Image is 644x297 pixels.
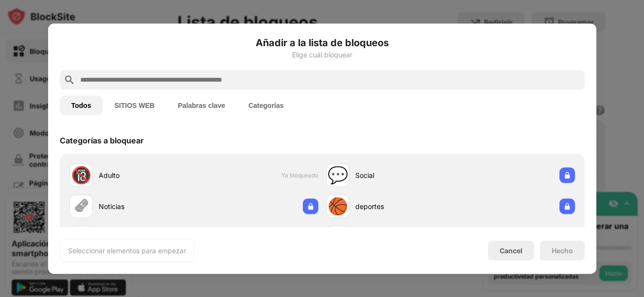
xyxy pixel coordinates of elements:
div: deportes [355,201,451,211]
span: Ya bloqueado [281,172,318,179]
div: Adulto [99,170,194,180]
h6: Añadir a la lista de bloqueos [60,35,585,50]
div: Hecho [552,246,573,254]
div: Social [355,170,451,180]
div: 💬 [328,165,348,185]
button: Categorías [237,95,295,115]
div: 🏀 [328,196,348,216]
div: Elige cuál bloquear [60,51,585,58]
div: Noticias [99,201,194,211]
button: SITIOS WEB [103,95,166,115]
div: Categorías a bloquear [60,135,144,145]
img: search.svg [64,74,75,86]
button: Todos [60,95,103,115]
div: 🔞 [71,165,91,185]
div: 🗞 [73,196,89,216]
button: Palabras clave [166,95,237,115]
div: Cancel [500,246,522,255]
div: Seleccionar elementos para empezar [68,245,186,255]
